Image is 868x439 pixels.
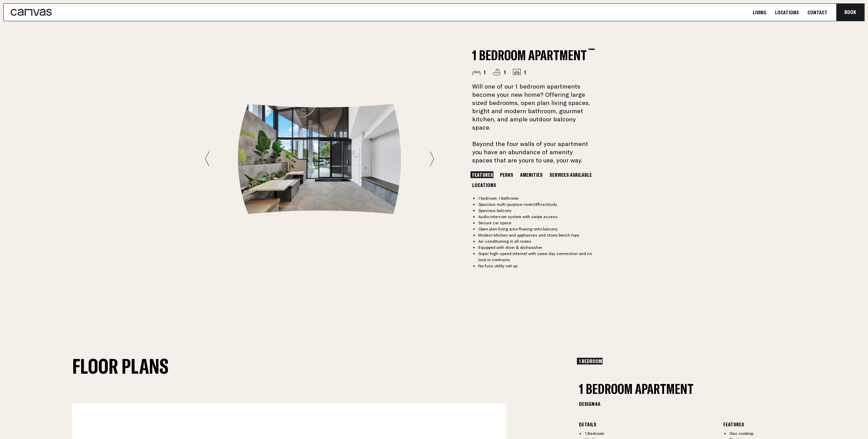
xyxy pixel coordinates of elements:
button: Amenities [518,171,544,178]
li: Audio intercom system with swipe access [478,214,594,220]
div: Details [579,422,723,427]
div: Design 4A [579,401,868,407]
li: 1 bedroom, 1 bathroom [478,195,594,201]
button: Services Available [548,171,594,178]
h2: 1 Bedroom Apartment [472,49,587,62]
li: 1 [492,68,506,76]
li: Secure car space [478,220,594,226]
h2: Floor Plans [72,358,506,403]
img: foyer [238,104,403,214]
h2: 1 Bedroom Apartment [579,382,868,395]
li: Air-conditioning in all rooms [478,238,594,244]
button: Perks [498,171,515,178]
li: 1 Bedroom [585,430,723,437]
li: 1 [472,68,485,76]
li: No fuss utility set up [478,263,594,269]
button: 1 Bedroom [577,358,604,364]
li: Super high-speed internet with same day connection and no lock in contracts [478,251,594,263]
li: Modern kitchen and appliances and stone bench tops [478,232,594,238]
a: Living [751,9,768,16]
li: Gas cooktop [729,430,868,437]
div: Features [723,422,868,427]
button: Features [470,171,495,178]
a: Contact [805,9,830,16]
li: 1 [513,68,526,76]
li: Spacious multi-purpose room/office/study [478,201,594,208]
li: Equipped with dryer & dishwasher [478,244,594,251]
button: Book [836,4,864,21]
li: Open plan living area flowing onto balcony [478,226,594,232]
li: Spacious balcony [478,208,594,214]
button: Locations [470,182,498,188]
a: Locations [773,9,801,16]
p: Will one of our 1 bedroom apartments become your new home? Offering large sized bedrooms, open pl... [472,82,594,164]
